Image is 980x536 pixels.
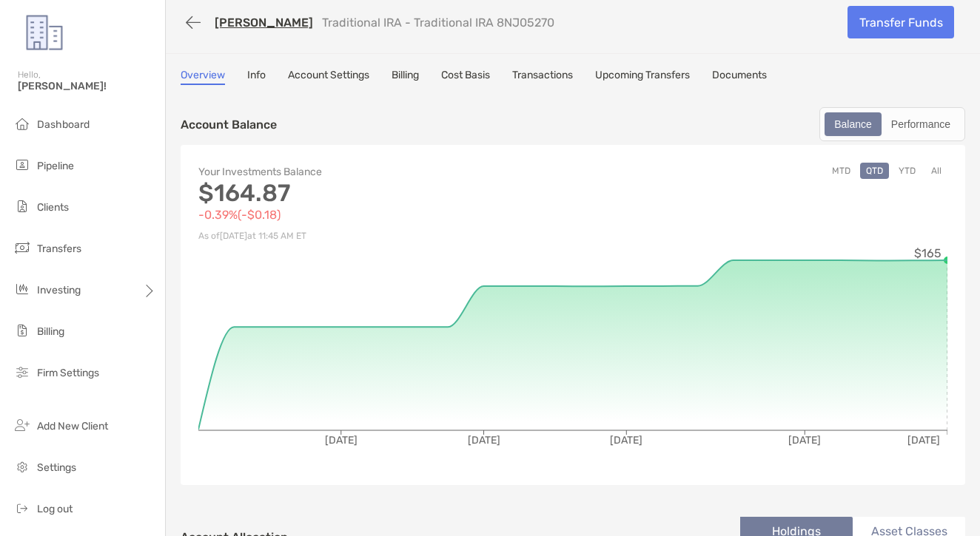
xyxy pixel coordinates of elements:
img: investing icon [13,280,31,298]
img: add_new_client icon [13,416,31,434]
span: Firm Settings [37,367,99,379]
a: [PERSON_NAME] [215,16,313,30]
span: Log out [37,503,73,515]
img: logout icon [13,499,31,517]
img: pipeline icon [13,156,31,174]
img: clients icon [13,197,31,215]
a: Cost Basis [441,69,490,85]
span: Investing [37,284,81,296]
a: Info [247,69,266,85]
button: All [925,163,947,179]
p: -0.39% ( -$0.18 ) [198,206,573,224]
tspan: [DATE] [468,434,500,447]
p: Account Balance [181,115,277,134]
img: transfers icon [13,239,31,257]
tspan: [DATE] [788,434,821,447]
p: $164.87 [198,184,573,203]
a: Account Settings [288,69,369,85]
div: Performance [883,114,959,135]
a: Transactions [512,69,573,85]
img: settings icon [13,458,31,475]
a: Upcoming Transfers [595,69,690,85]
p: Traditional IRA - Traditional IRA 8NJ05270 [322,16,554,30]
img: billing icon [13,322,31,339]
span: Transfers [37,242,81,255]
div: segmented control [819,107,965,141]
tspan: [DATE] [610,434,642,447]
tspan: [DATE] [907,434,940,447]
span: Add New Client [37,420,108,432]
a: Transfer Funds [848,6,954,38]
span: [PERSON_NAME]! [18,80,156,92]
button: QTD [860,163,889,179]
div: Balance [826,114,880,135]
tspan: [DATE] [325,434,358,447]
img: Zoe Logo [18,6,71,59]
img: firm-settings icon [13,363,31,381]
img: dashboard icon [13,115,31,132]
span: Clients [37,201,69,214]
span: Dashboard [37,118,90,131]
a: Overview [181,69,225,85]
p: Your Investments Balance [198,163,573,181]
span: Billing [37,325,64,338]
p: As of [DATE] at 11:45 AM ET [198,227,573,245]
span: Settings [37,461,76,474]
span: Pipeline [37,160,74,172]
a: Documents [712,69,767,85]
button: YTD [893,163,922,179]
tspan: $165 [914,246,942,260]
a: Billing [392,69,419,85]
button: MTD [826,163,856,179]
